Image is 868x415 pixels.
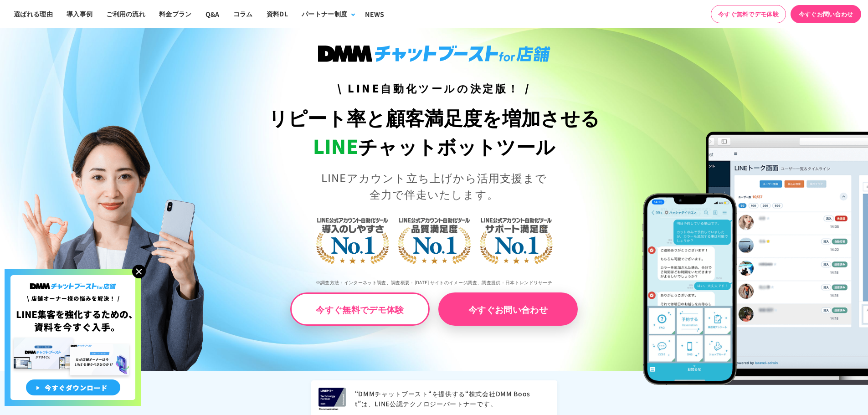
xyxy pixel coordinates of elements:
img: LINE公式アカウント自動化ツール導入のしやすさNo.1｜LINE公式アカウント自動化ツール品質満足度No.1｜LINE公式アカウント自動化ツールサポート満足度No.1 [286,182,582,296]
img: 店舗オーナー様の悩みを解決!LINE集客を狂化するための資料を今すぐ入手! [5,269,141,406]
a: 店舗オーナー様の悩みを解決!LINE集客を狂化するための資料を今すぐ入手! [5,269,141,280]
div: パートナー制度 [302,9,347,19]
p: “DMMチャットブースト“を提供する“株式会社DMM Boost”は、LINE公認テクノロジーパートナーです。 [355,389,550,409]
a: 今すぐお問い合わせ [438,292,578,326]
a: 今すぐ無料でデモ体験 [711,5,786,23]
span: LINE [313,132,358,159]
a: 今すぐ無料でデモ体験 [290,292,430,326]
h3: \ LINE自動化ツールの決定版！ / [217,80,651,96]
a: 今すぐお問い合わせ [791,5,861,23]
p: ※調査方法：インターネット調査、調査概要：[DATE] サイトのイメージ調査、調査提供：日本トレンドリサーチ [217,272,651,292]
img: LINEヤフー Technology Partner 2025 [318,388,346,410]
h1: リピート率と顧客満足度を増加させる チャットボットツール [217,103,651,160]
p: LINEアカウント立ち上げから活用支援まで 全力で伴走いたします。 [217,169,651,202]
